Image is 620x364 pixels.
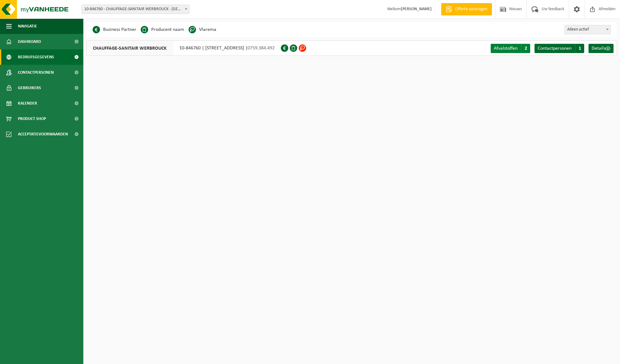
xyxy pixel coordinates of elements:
li: Business Partner [93,25,136,34]
a: Details [589,44,614,53]
a: Afvalstoffen 2 [491,44,530,53]
span: Alleen actief [564,25,611,34]
span: Bedrijfsgegevens [18,49,54,65]
span: Product Shop [18,111,46,126]
div: 10-846760 | [STREET_ADDRESS] | [86,40,281,56]
span: Contactpersonen [538,46,572,51]
span: Afvalstoffen [494,46,518,51]
strong: [PERSON_NAME] [401,7,432,11]
span: Navigatie [18,19,37,34]
span: Contactpersonen [18,65,54,80]
span: Offerte aanvragen [454,6,489,12]
span: 0759.384.492 [248,46,275,51]
span: 2 [521,44,530,53]
li: Producent naam [141,25,184,34]
span: Details [592,46,605,51]
span: 1 [575,44,584,53]
span: Kalender [18,96,37,111]
a: Offerte aanvragen [441,3,492,15]
span: 10-846760 - CHAUFFAGE-SANITAIR WERBROUCK - HOOGLEDE [81,5,189,14]
span: CHAUFFAGE-SANITAIR WERBROUCK [87,41,173,56]
span: Dashboard [18,34,41,49]
li: Vlarema [189,25,216,34]
span: Gebruikers [18,80,41,96]
span: Acceptatievoorwaarden [18,126,68,142]
span: 10-846760 - CHAUFFAGE-SANITAIR WERBROUCK - HOOGLEDE [82,5,189,14]
span: Alleen actief [565,25,610,34]
a: Contactpersonen 1 [535,44,584,53]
